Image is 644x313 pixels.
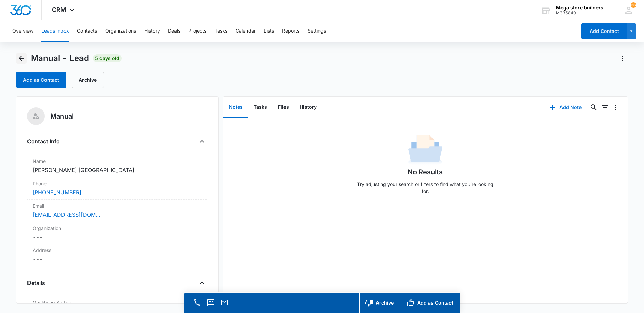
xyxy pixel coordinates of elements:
[105,20,136,42] button: Organizations
[206,298,216,307] button: Text
[359,293,401,313] button: Archive
[31,53,89,63] span: Manual - Lead
[33,255,202,263] dd: ---
[599,102,610,113] button: Filters
[354,181,497,195] p: Try adjusting your search or filters to find what you’re looking for.
[33,233,202,241] dd: ---
[27,137,60,145] h4: Contact Info
[16,72,66,88] button: Add as Contact
[33,247,202,254] label: Address
[631,2,636,8] div: notifications count
[408,167,443,177] h1: No Results
[408,133,442,167] img: No Data
[192,302,202,308] a: Call
[27,244,207,266] div: Address---
[264,20,274,42] button: Lists
[41,20,69,42] button: Leads Inbox
[215,20,227,42] button: Tasks
[16,53,27,64] button: Back
[556,11,603,15] div: account id
[77,20,97,42] button: Contacts
[220,302,229,308] a: Email
[220,298,229,307] button: Email
[192,298,202,307] button: Call
[581,23,627,39] button: Add Contact
[72,72,104,88] button: Archive
[631,2,636,8] span: 36
[12,20,33,42] button: Overview
[308,20,326,42] button: Settings
[282,20,299,42] button: Reports
[144,20,160,42] button: History
[248,97,273,118] button: Tasks
[223,97,248,118] button: Notes
[188,20,206,42] button: Projects
[33,158,202,165] label: Name
[50,111,74,121] h5: Manual
[197,277,207,288] button: Close
[610,102,621,113] button: Overflow Menu
[33,188,81,196] a: [PHONE_NUMBER]
[401,293,460,313] button: Add as Contact
[33,202,202,209] label: Email
[27,177,207,200] div: Phone[PHONE_NUMBER]
[33,180,202,187] label: Phone
[93,54,122,62] span: 5 days old
[33,225,202,232] label: Organization
[33,211,100,219] a: [EMAIL_ADDRESS][DOMAIN_NAME]
[588,102,599,113] button: Search...
[543,99,588,116] button: Add Note
[556,5,603,11] div: account name
[168,20,180,42] button: Deals
[617,53,628,64] button: Actions
[294,97,322,118] button: History
[27,200,207,222] div: Email[EMAIL_ADDRESS][DOMAIN_NAME]
[33,299,202,306] label: Qualifying Status
[273,97,294,118] button: Files
[27,222,207,244] div: Organization---
[27,155,207,177] div: Name[PERSON_NAME] [GEOGRAPHIC_DATA]
[236,20,256,42] button: Calendar
[33,166,202,174] dd: [PERSON_NAME] [GEOGRAPHIC_DATA]
[27,279,45,287] h4: Details
[52,6,66,13] span: CRM
[206,302,216,308] a: Text
[197,136,207,147] button: Close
